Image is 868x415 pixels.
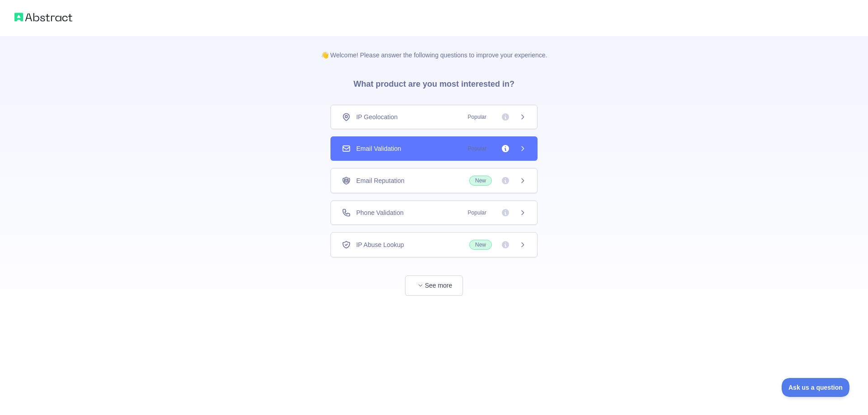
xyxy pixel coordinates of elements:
[356,208,404,217] span: Phone Validation
[356,176,405,185] span: Email Reputation
[339,60,529,105] h3: What product are you most interested in?
[782,378,850,397] iframe: Toggle Customer Support
[469,176,492,186] span: New
[356,144,401,153] span: Email Validation
[462,208,492,217] span: Popular
[469,240,492,250] span: New
[14,11,72,23] img: Abstract logo
[307,36,562,60] p: 👋 Welcome! Please answer the following questions to improve your experience.
[356,240,404,249] span: IP Abuse Lookup
[462,144,492,153] span: Popular
[356,112,398,121] span: IP Geolocation
[462,112,492,121] span: Popular
[405,275,463,296] button: See more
